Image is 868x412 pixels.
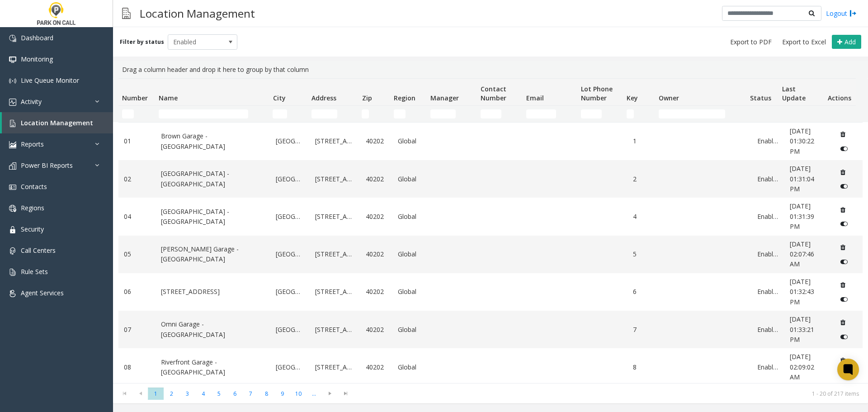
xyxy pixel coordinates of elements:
div: Data table [113,78,868,383]
a: [STREET_ADDRESS] [315,287,355,297]
a: 40202 [366,212,387,222]
img: 'icon' [9,247,16,255]
span: Go to the last page [340,390,352,397]
input: Zip Filter [362,109,369,118]
button: Export to PDF [726,36,775,48]
img: 'icon' [9,162,16,170]
a: 06 [124,287,150,297]
a: Enabled [757,136,778,146]
a: [GEOGRAPHIC_DATA] [276,362,304,372]
a: Riverfront Garage - [GEOGRAPHIC_DATA] [161,357,265,378]
span: Last Update [782,85,806,102]
a: 05 [124,249,150,259]
a: 2 [633,174,654,184]
button: Delete [836,203,850,217]
span: Manager [430,94,459,102]
a: [STREET_ADDRESS] [161,287,265,297]
span: Enabled [168,35,223,49]
span: Call Centers [21,246,56,255]
span: [DATE] 02:09:02 AM [790,352,814,381]
span: [DATE] 01:30:22 PM [790,127,814,156]
img: 'icon' [9,205,16,212]
img: 'icon' [9,184,16,191]
a: Enabled [757,249,778,259]
a: Global [398,212,424,222]
a: [STREET_ADDRESS] [315,362,355,372]
img: 'icon' [9,35,16,42]
button: Disable [836,254,853,269]
span: Go to the last page [338,387,354,400]
span: Dashboard [21,33,53,42]
img: 'icon' [9,226,16,233]
span: [DATE] 01:31:04 PM [790,164,814,193]
span: [DATE] 01:33:21 PM [790,315,814,344]
td: Manager Filter [427,106,477,122]
input: Key Filter [627,109,634,118]
td: Key Filter [623,106,655,122]
a: 4 [633,212,654,222]
button: Disable [836,330,853,344]
a: [DATE] 02:09:02 AM [790,352,825,382]
img: 'icon' [9,120,16,127]
a: [DATE] 02:07:46 AM [790,239,825,270]
a: [DATE] 01:31:04 PM [790,164,825,194]
span: Monitoring [21,55,53,63]
a: [STREET_ADDRESS] [315,136,355,146]
a: Logout [826,9,857,18]
a: [STREET_ADDRESS] [315,249,355,259]
a: Enabled [757,212,778,222]
a: Brown Garage - [GEOGRAPHIC_DATA] [161,131,265,152]
a: 07 [124,325,150,335]
a: [GEOGRAPHIC_DATA] [276,249,304,259]
span: Contacts [21,182,47,191]
a: Enabled [757,325,778,335]
a: Global [398,136,424,146]
a: Global [398,325,424,335]
span: Go to the next page [322,387,338,400]
span: Email [526,94,544,102]
a: [DATE] 01:32:43 PM [790,277,825,307]
span: Add [844,38,856,46]
a: 1 [633,136,654,146]
button: Delete [836,127,850,142]
td: Actions Filter [824,106,856,122]
a: [GEOGRAPHIC_DATA] [276,174,304,184]
a: [GEOGRAPHIC_DATA] [276,136,304,146]
span: Page 9 [274,388,290,400]
a: 40202 [366,362,387,372]
input: Lot Phone Number Filter [581,109,602,118]
button: Disable [836,217,853,231]
img: 'icon' [9,99,16,106]
span: Page 1 [148,388,164,400]
a: 40202 [366,325,387,335]
a: [DATE] 01:31:39 PM [790,201,825,232]
button: Export to Excel [778,36,830,48]
a: 8 [633,362,654,372]
td: Lot Phone Number Filter [577,106,623,122]
a: Omni Garage - [GEOGRAPHIC_DATA] [161,319,265,340]
button: Disable [836,179,853,194]
td: Contact Number Filter [477,106,523,122]
span: Live Queue Monitor [21,76,79,85]
button: Delete [836,278,850,292]
button: Disable [836,142,853,156]
input: Number Filter [122,109,134,118]
span: [DATE] 01:32:43 PM [790,277,814,306]
span: Go to the next page [324,390,336,397]
a: Enabled [757,287,778,297]
span: Page 6 [227,388,243,400]
a: 02 [124,174,150,184]
div: Drag a column header and drop it here to group by that column [118,61,863,78]
a: Enabled [757,362,778,372]
kendo-pager-info: 1 - 20 of 217 items [359,390,859,398]
td: City Filter [269,106,308,122]
span: Page 11 [306,388,322,400]
span: Export to Excel [782,38,826,47]
span: Agent Services [21,289,64,297]
span: Region [394,94,415,102]
a: [GEOGRAPHIC_DATA] [276,212,304,222]
a: Global [398,362,424,372]
span: Reports [21,140,44,148]
input: Region Filter [394,109,406,118]
span: Zip [362,94,372,102]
